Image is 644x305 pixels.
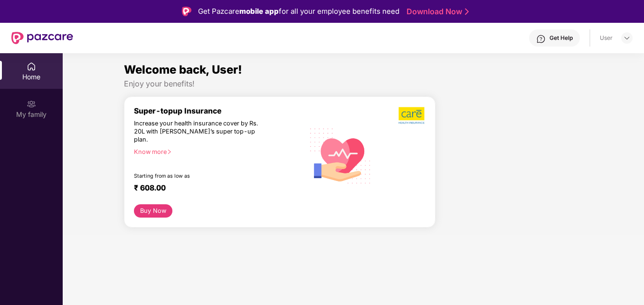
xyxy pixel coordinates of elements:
img: svg+xml;base64,PHN2ZyB4bWxucz0iaHR0cDovL3d3dy53My5vcmcvMjAwMC9zdmciIHhtbG5zOnhsaW5rPSJodHRwOi8vd3... [304,118,377,192]
img: New Pazcare Logo [11,32,73,44]
img: svg+xml;base64,PHN2ZyBpZD0iRHJvcGRvd24tMzJ4MzIiIHhtbG5zPSJodHRwOi8vd3d3LnczLm9yZy8yMDAwL3N2ZyIgd2... [623,34,631,42]
span: right [167,149,172,154]
div: Starting from as low as [134,173,264,180]
img: svg+xml;base64,PHN2ZyBpZD0iSG9tZSIgeG1sbnM9Imh0dHA6Ly93d3cudzMub3JnLzIwMDAvc3ZnIiB3aWR0aD0iMjAiIG... [27,62,36,71]
strong: mobile app [239,7,279,16]
img: svg+xml;base64,PHN2ZyBpZD0iSGVscC0zMngzMiIgeG1sbnM9Imh0dHA6Ly93d3cudzMub3JnLzIwMDAvc3ZnIiB3aWR0aD... [536,34,546,44]
a: Download Now [407,7,466,17]
img: Stroke [465,7,469,17]
div: Enjoy your benefits! [124,79,583,89]
div: Increase your health insurance cover by Rs. 20L with [PERSON_NAME]’s super top-up plan. [134,120,263,144]
div: Know more [134,148,298,155]
button: Buy Now [134,204,172,218]
img: b5dec4f62d2307b9de63beb79f102df3.png [398,106,426,124]
div: Super-topup Insurance [134,106,304,115]
span: Welcome back, User! [124,63,242,76]
img: Logo [182,7,191,16]
div: Get Help [549,34,573,42]
div: Get Pazcare for all your employee benefits need [198,6,399,17]
img: svg+xml;base64,PHN2ZyB3aWR0aD0iMjAiIGhlaWdodD0iMjAiIHZpZXdCb3g9IjAgMCAyMCAyMCIgZmlsbD0ibm9uZSIgeG... [27,99,36,109]
div: ₹ 608.00 [134,183,294,195]
div: User [600,34,613,42]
